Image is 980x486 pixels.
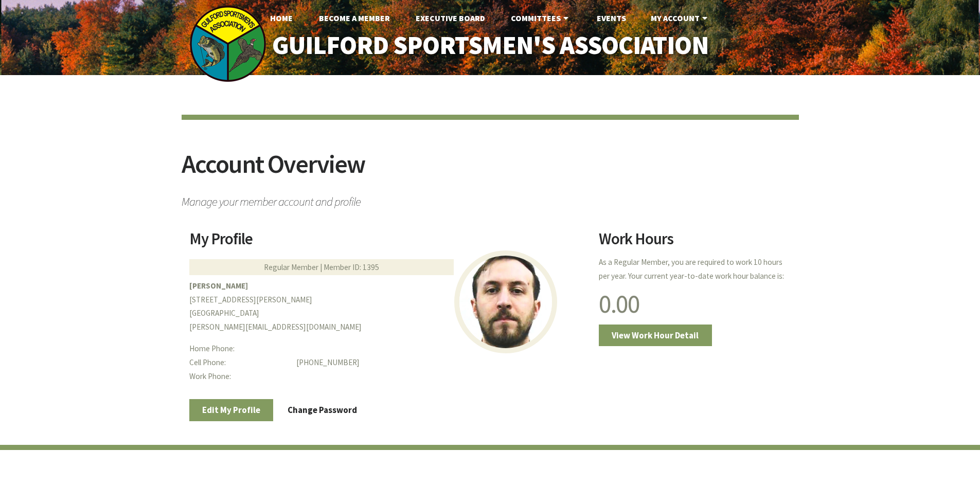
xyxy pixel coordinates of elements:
a: Become A Member [311,8,398,28]
b: [PERSON_NAME] [189,281,248,291]
p: As a Regular Member, you are required to work 10 hours per year. Your current year-to-date work h... [599,256,791,283]
h1: 0.00 [599,291,791,317]
a: My Account [643,8,718,28]
span: Manage your member account and profile [182,190,799,208]
h2: Account Overview [182,151,799,190]
dd: [PHONE_NUMBER] [296,356,586,370]
a: View Work Hour Detail [599,325,712,346]
a: Guilford Sportsmen's Association [250,24,730,67]
dt: Home Phone [189,342,289,356]
div: Regular Member | Member ID: 1395 [189,259,454,275]
img: logo_sm.png [189,5,266,82]
a: Change Password [275,399,370,421]
dt: Cell Phone [189,356,289,370]
a: Executive Board [407,8,493,28]
p: [STREET_ADDRESS][PERSON_NAME] [GEOGRAPHIC_DATA] [PERSON_NAME][EMAIL_ADDRESS][DOMAIN_NAME] [189,279,586,334]
dt: Work Phone [189,370,289,384]
a: Edit My Profile [189,399,274,421]
h2: Work Hours [599,231,791,255]
h2: My Profile [189,231,586,255]
a: Home [262,8,301,28]
a: Committees [503,8,579,28]
a: Events [589,8,634,28]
